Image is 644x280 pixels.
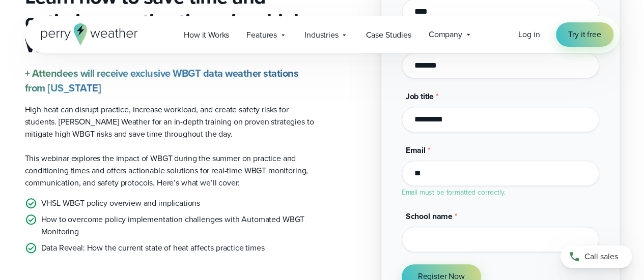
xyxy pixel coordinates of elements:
p: This webinar explores the impact of WBGT during the summer on practice and conditioning times and... [25,152,314,189]
span: Industries [304,29,338,41]
span: Call sales [584,251,618,263]
p: How to overcome policy implementation challenges with Automated WBGT Monitoring [41,213,314,238]
a: Call sales [561,245,632,268]
a: How it Works [175,24,238,45]
span: School name [406,210,453,222]
p: VHSL WBGT policy overview and implications [41,197,201,209]
span: Log in [518,28,540,40]
span: Try it free [568,28,601,41]
p: Data Reveal: How the current state of heat affects practice times [41,242,265,254]
span: How it Works [184,29,229,41]
span: Job title [406,90,434,102]
a: Log in [518,28,540,41]
p: High heat can disrupt practice, increase workload, and create safety risks for students. [PERSON_... [25,104,314,140]
span: Company [429,28,462,41]
a: Case Studies [357,24,419,45]
a: Try it free [556,22,613,47]
span: Case Studies [366,29,411,41]
label: Email must be formatted correctly. [402,187,506,198]
strong: + Attendees will receive exclusive WBGT data weather stations from [US_STATE] [25,66,299,96]
span: Features [246,29,277,41]
span: Email [406,144,426,156]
